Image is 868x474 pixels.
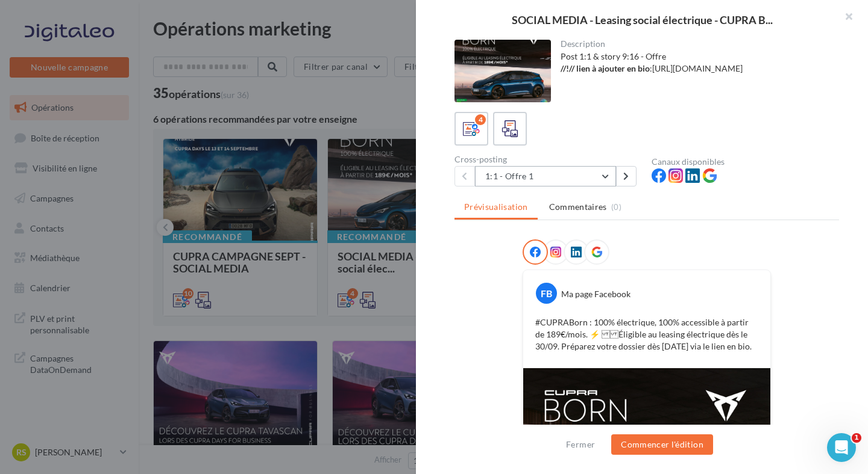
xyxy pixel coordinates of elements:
[549,201,607,213] span: Commentaires
[561,63,650,73] strong: //!// lien à ajouter en bio
[536,283,557,304] div: FB
[561,40,830,48] div: Description
[561,51,830,75] div: Post 1:1 & story 9:16 - Offre :
[827,433,856,462] iframe: Intercom live chat
[611,434,713,455] button: Commencer l'édition
[535,316,758,352] p: #CUPRABorn : 100% électrique, 100% accessible à partir de 189€/mois. ⚡️ Éligible au leasing élect...
[475,166,616,186] button: 1:1 - Offre 1
[611,202,621,212] span: (0)
[475,114,486,125] div: 4
[852,433,861,443] span: 1
[652,63,743,73] a: [URL][DOMAIN_NAME]
[652,158,839,166] div: Canaux disponibles
[454,155,642,164] div: Cross-posting
[512,14,773,25] span: SOCIAL MEDIA - Leasing social électrique - CUPRA B...
[561,288,631,300] div: Ma page Facebook
[561,437,600,452] button: Fermer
